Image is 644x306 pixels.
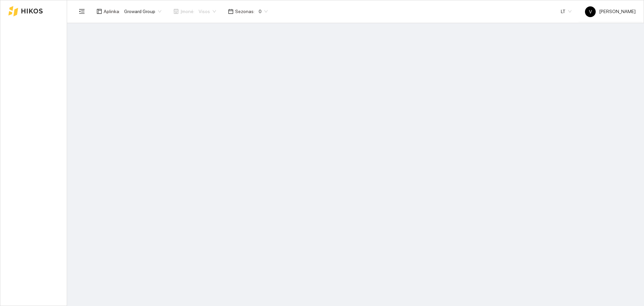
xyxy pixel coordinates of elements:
[104,8,120,15] span: Aplinka :
[199,6,216,16] span: Visos
[75,5,89,18] button: menu-fold
[585,9,636,14] span: [PERSON_NAME]
[180,8,195,15] span: Įmonė :
[589,6,592,17] span: V
[79,8,85,14] span: menu-fold
[235,8,255,15] span: Sezonas :
[173,9,179,14] span: shop
[561,6,572,16] span: LT
[97,9,102,14] span: layout
[259,6,268,16] span: 0
[228,9,233,14] span: calendar
[124,6,161,16] span: Groward Group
